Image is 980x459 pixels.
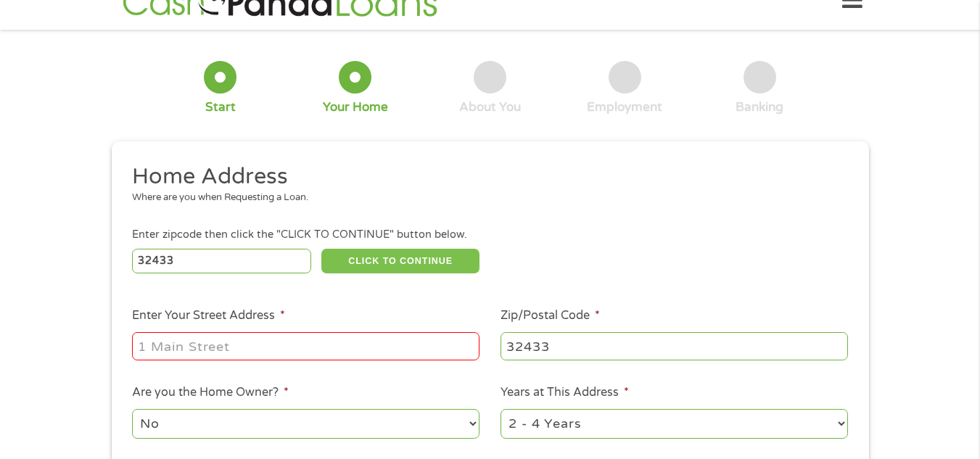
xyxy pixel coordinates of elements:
label: Are you the Home Owner? [132,385,289,400]
input: 1 Main Street [132,332,479,360]
label: Years at This Address [501,385,629,400]
div: Employment [587,99,662,115]
button: CLICK TO CONTINUE [321,249,479,273]
div: Banking [736,99,783,115]
div: About You [459,99,521,115]
label: Zip/Postal Code [501,308,600,323]
h2: Home Address [132,162,837,191]
input: Enter Zipcode (e.g 01510) [132,249,311,273]
div: Start [205,99,236,115]
div: Where are you when Requesting a Loan. [132,191,837,205]
div: Enter zipcode then click the "CLICK TO CONTINUE" button below. [132,227,847,243]
div: Your Home [323,99,388,115]
label: Enter Your Street Address [132,308,285,323]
